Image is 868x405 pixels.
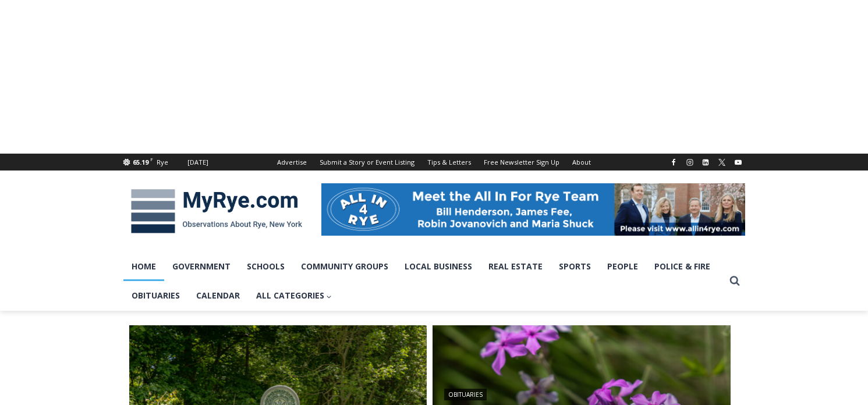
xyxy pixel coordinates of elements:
a: Free Newsletter Sign Up [477,154,566,170]
a: Advertise [271,154,313,170]
a: Instagram [683,155,697,169]
a: Facebook [667,155,681,169]
a: Linkedin [699,155,713,169]
span: 65.19 [133,158,148,166]
a: Sports [551,252,599,281]
img: MyRye.com [123,181,310,241]
a: About [566,154,597,170]
nav: Secondary Navigation [271,154,597,170]
span: All Categories [256,289,332,302]
a: Community Groups [293,252,396,281]
a: X [715,155,729,169]
div: [DATE] [187,157,208,168]
a: Local Business [396,252,480,281]
a: Tips & Letters [421,154,477,170]
a: YouTube [731,155,745,169]
a: People [599,252,646,281]
a: Government [164,252,239,281]
a: Police & Fire [646,252,718,281]
a: Home [123,252,164,281]
a: Obituaries [444,389,487,400]
img: All in for Rye [321,183,745,236]
button: View Search Form [724,271,745,292]
a: Schools [239,252,293,281]
a: All Categories [248,281,341,310]
span: F [150,156,153,162]
div: Rye [157,157,168,168]
a: Obituaries [123,281,188,310]
a: Calendar [188,281,248,310]
nav: Primary Navigation [123,252,724,311]
a: Submit a Story or Event Listing [313,154,421,170]
a: Real Estate [480,252,551,281]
